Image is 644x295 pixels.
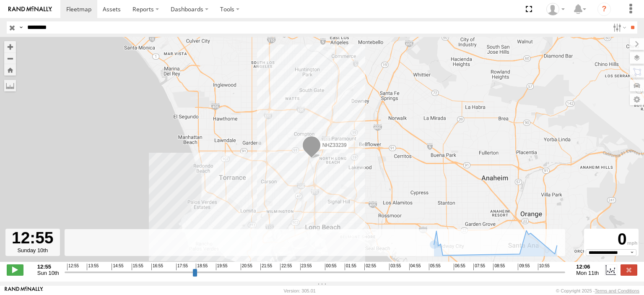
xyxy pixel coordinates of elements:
span: NHZ33239 [322,142,347,148]
span: Sun 10th Aug 2025 [37,270,59,276]
span: 05:55 [429,264,441,270]
span: 00:55 [325,264,337,270]
label: Search Query [18,21,24,34]
span: 16:55 [151,264,163,270]
span: 17:55 [176,264,188,270]
label: Measure [4,80,16,91]
span: 02:55 [364,264,376,270]
div: 0 [585,230,637,249]
span: 21:55 [260,264,272,270]
span: 07:55 [473,264,485,270]
span: Mon 11th Aug 2025 [576,270,599,276]
span: 09:55 [518,264,530,270]
label: Search Filter Options [610,21,628,34]
label: Close [621,264,637,275]
label: Play/Stop [7,264,23,275]
label: Map Settings [630,94,644,105]
strong: 12:06 [576,264,599,270]
strong: 12:55 [37,264,59,270]
span: 23:55 [300,264,312,270]
span: 01:55 [345,264,356,270]
a: Visit our Website [5,287,43,295]
button: Zoom Home [4,64,16,76]
span: 10:55 [538,264,550,270]
div: Zulema McIntosch [543,3,568,16]
i: ? [597,3,611,16]
span: 18:55 [196,264,208,270]
span: 15:55 [132,264,143,270]
div: © Copyright 2025 - [556,288,639,293]
span: 06:55 [454,264,465,270]
span: 12:55 [67,264,79,270]
img: rand-logo.svg [8,6,52,12]
span: 13:55 [87,264,99,270]
a: Terms and Conditions [595,288,639,293]
div: Version: 305.01 [284,288,316,293]
button: Zoom in [4,41,16,52]
span: 14:55 [112,264,123,270]
span: 08:55 [493,264,505,270]
span: 20:55 [241,264,252,270]
span: 22:55 [280,264,292,270]
span: 04:55 [409,264,421,270]
span: 03:55 [389,264,401,270]
button: Zoom out [4,52,16,64]
span: 19:55 [216,264,228,270]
